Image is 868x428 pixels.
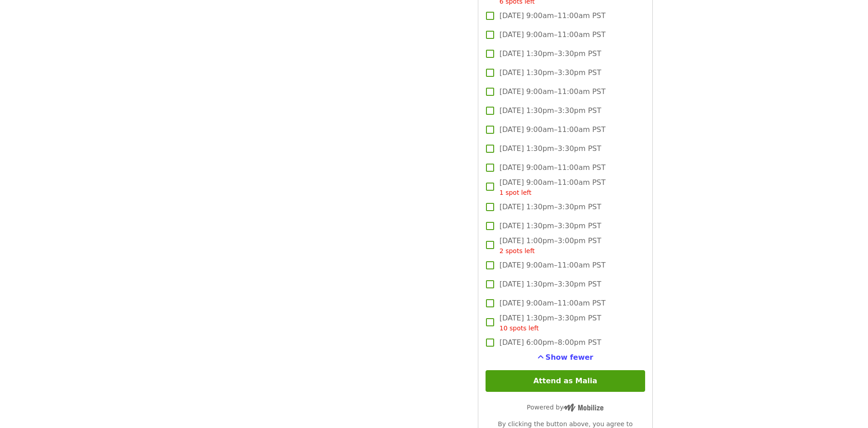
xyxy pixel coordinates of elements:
span: [DATE] 9:00am–11:00am PST [500,298,606,309]
span: Powered by [527,404,604,411]
span: [DATE] 1:30pm–3:30pm PST [500,313,601,333]
span: [DATE] 9:00am–11:00am PST [500,260,606,271]
span: Show fewer [546,353,594,362]
span: [DATE] 1:30pm–3:30pm PST [500,48,601,59]
span: [DATE] 1:00pm–3:00pm PST [500,235,601,256]
img: Powered by Mobilize [563,404,604,412]
span: 1 spot left [500,189,532,196]
span: 2 spots left [500,247,535,254]
span: [DATE] 1:30pm–3:30pm PST [500,202,601,212]
span: [DATE] 9:00am–11:00am PST [500,177,606,198]
span: [DATE] 6:00pm–8:00pm PST [500,337,601,348]
span: [DATE] 1:30pm–3:30pm PST [500,221,601,231]
span: [DATE] 1:30pm–3:30pm PST [500,279,601,290]
span: [DATE] 1:30pm–3:30pm PST [500,67,601,78]
span: [DATE] 9:00am–11:00am PST [500,124,606,135]
span: [DATE] 9:00am–11:00am PST [500,10,606,21]
span: 10 spots left [500,325,539,332]
span: [DATE] 9:00am–11:00am PST [500,162,606,173]
button: Attend as Malia [486,370,645,392]
button: See more timeslots [538,352,594,363]
span: [DATE] 1:30pm–3:30pm PST [500,143,601,154]
span: [DATE] 1:30pm–3:30pm PST [500,105,601,116]
span: [DATE] 9:00am–11:00am PST [500,29,606,40]
span: [DATE] 9:00am–11:00am PST [500,86,606,97]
